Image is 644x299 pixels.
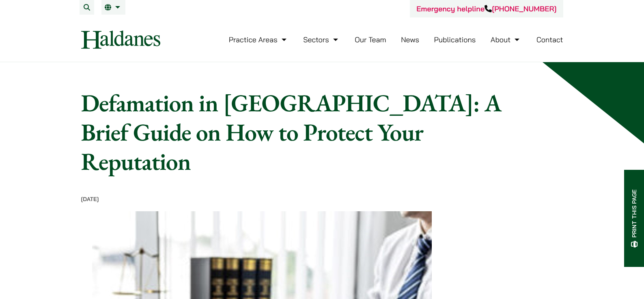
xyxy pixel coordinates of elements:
[229,35,289,44] a: Practice Areas
[491,35,521,44] a: About
[355,35,386,44] a: Our Team
[416,4,556,13] a: Emergency helpline[PHONE_NUMBER]
[81,88,502,176] h1: Defamation in [GEOGRAPHIC_DATA]: A Brief Guide on How to Protect Your Reputation
[81,195,99,203] time: [DATE]
[536,35,563,44] a: Contact
[303,35,340,44] a: Sectors
[401,35,419,44] a: News
[81,30,160,49] img: Logo of Haldanes
[434,35,476,44] a: Publications
[105,4,122,11] a: EN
